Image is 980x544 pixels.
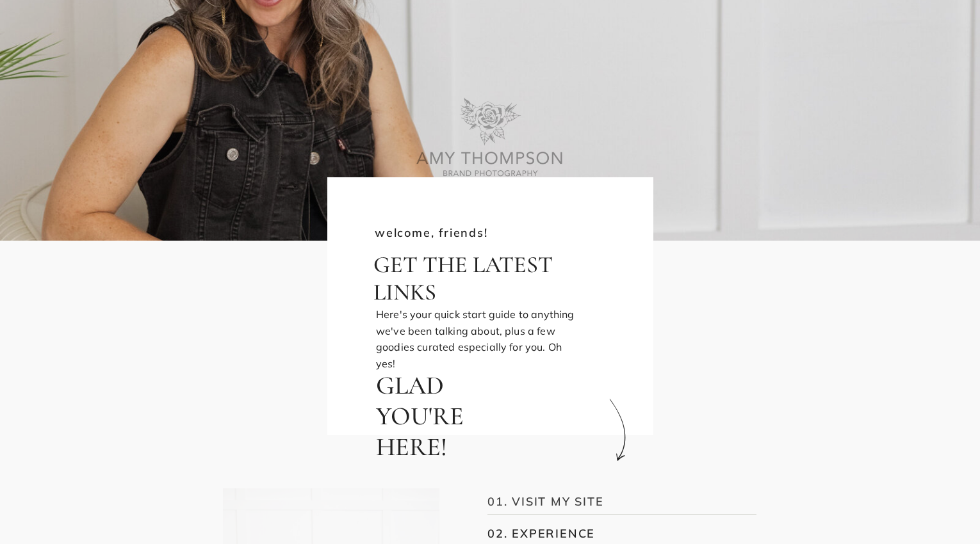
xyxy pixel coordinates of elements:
a: 01. VISIT MY SITE [487,493,739,510]
h1: Glad you're here! [376,370,479,390]
h2: welcome, friends! [375,224,612,243]
h1: Get the Latest Links [373,251,610,289]
p: Here's your quick start guide to anything we've been talking about, plus a few goodies curated es... [376,307,584,355]
a: 02. EXPERIENCE [487,525,739,542]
